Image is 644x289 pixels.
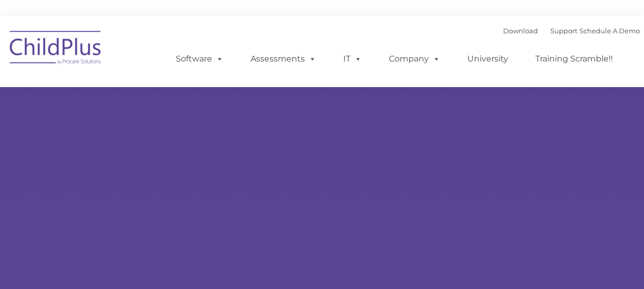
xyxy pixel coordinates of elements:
a: Download [503,27,538,35]
a: University [457,49,518,69]
a: Company [379,49,450,69]
a: Support [550,27,577,35]
a: Software [165,49,234,69]
a: Schedule A Demo [579,27,640,35]
a: Assessments [240,49,326,69]
a: IT [333,49,372,69]
font: | [503,27,640,35]
a: Training Scramble!! [525,49,623,69]
img: ChildPlus by Procare Solutions [5,24,107,75]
